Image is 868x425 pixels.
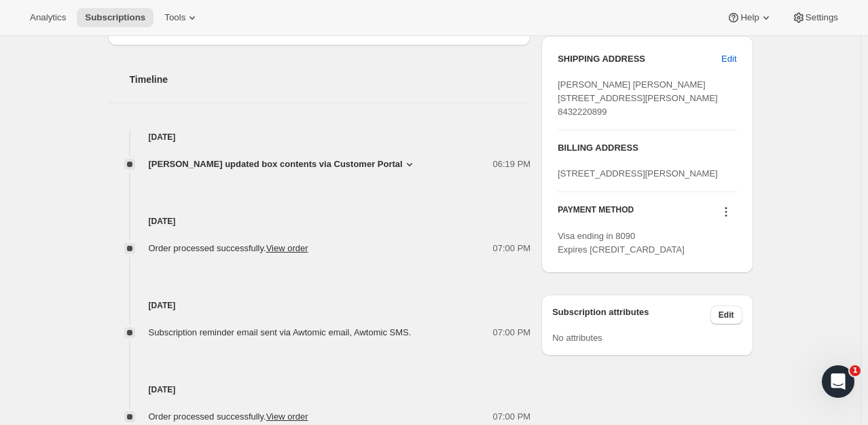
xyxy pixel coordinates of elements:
a: View order [266,243,308,253]
h3: PAYMENT METHOD [558,204,634,223]
span: Subscription reminder email sent via Awtomic email, Awtomic SMS. [149,327,412,337]
button: Tools [156,8,207,27]
span: Analytics [30,12,66,23]
span: [PERSON_NAME] [PERSON_NAME] [STREET_ADDRESS][PERSON_NAME] 8432220899 [558,79,718,117]
span: Order processed successfully. [149,411,308,422]
span: 1 [850,365,861,376]
span: Settings [806,12,838,23]
span: Edit [719,310,734,320]
h2: Timeline [130,73,531,86]
h4: [DATE] [108,299,531,312]
span: Help [740,12,759,23]
span: 07:00 PM [493,410,531,424]
span: 07:00 PM [493,326,531,339]
h3: SHIPPING ADDRESS [558,52,721,66]
button: Subscriptions [77,8,153,27]
span: 06:19 PM [493,158,531,171]
span: [PERSON_NAME] updated box contents via Customer Portal [149,158,403,171]
span: No attributes [552,333,602,343]
h3: Subscription attributes [552,306,710,325]
span: Subscriptions [85,12,145,23]
h3: BILLING ADDRESS [558,141,736,155]
h4: [DATE] [108,383,531,396]
span: Order processed successfully. [149,243,308,253]
button: [PERSON_NAME] updated box contents via Customer Portal [149,158,416,171]
button: Edit [710,306,742,325]
span: [STREET_ADDRESS][PERSON_NAME] [558,168,718,179]
button: Analytics [22,8,74,27]
span: 07:00 PM [493,242,531,255]
span: Edit [721,52,736,66]
h4: [DATE] [108,130,531,144]
span: Tools [164,12,185,23]
span: Visa ending in 8090 Expires [CREDIT_CARD_DATA] [558,231,685,255]
button: Edit [713,48,744,70]
iframe: Intercom live chat [822,365,854,398]
a: View order [266,411,308,422]
button: Settings [784,8,846,27]
h4: [DATE] [108,215,531,228]
button: Help [719,8,780,27]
